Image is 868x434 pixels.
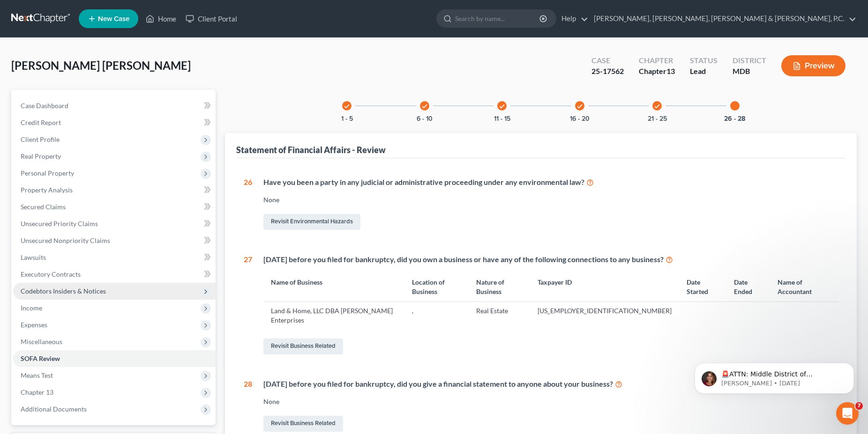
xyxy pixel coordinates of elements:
div: Chapter [639,55,675,66]
span: Secured Claims [21,203,66,211]
div: [DATE] before you filed for bankruptcy, did you give a financial statement to anyone about your b... [263,379,838,390]
span: Expenses [21,321,47,329]
iframe: Intercom live chat [836,402,859,425]
a: Revisit Business Related [263,338,343,354]
span: 13 [666,66,675,75]
div: None [263,397,838,406]
i: check [576,103,583,110]
th: Date Started [679,272,726,302]
i: check [344,103,350,110]
a: Case Dashboard [13,97,216,114]
button: 26 - 28 [724,116,745,122]
td: , [404,302,469,329]
span: [PERSON_NAME] [PERSON_NAME] [11,59,191,72]
button: 21 - 25 [648,116,667,122]
div: District [733,55,766,66]
span: SOFA Review [21,354,60,362]
a: Client Portal [181,10,242,27]
span: Additional Documents [21,405,87,413]
span: Means Test [21,371,53,379]
i: check [499,103,505,110]
th: Taxpayer ID [530,272,679,302]
i: check [421,103,428,110]
iframe: Intercom notifications message [681,343,868,409]
div: 27 [244,254,252,356]
div: Chapter [639,66,675,77]
div: Statement of Financial Affairs - Review [236,144,386,155]
th: Date Ended [726,272,771,302]
span: Client Profile [21,135,60,143]
input: Search by name... [455,10,541,27]
a: Unsecured Nonpriority Claims [13,232,216,249]
div: Case [591,55,624,66]
div: [DATE] before you filed for bankruptcy, did you own a business or have any of the following conne... [263,254,838,265]
span: Income [21,304,42,312]
a: SOFA Review [13,350,216,367]
a: Lawsuits [13,249,216,266]
i: check [654,103,660,110]
a: Credit Report [13,114,216,131]
th: Location of Business [404,272,469,302]
a: Revisit Environmental Hazards [263,214,360,230]
a: Revisit Business Related [263,416,343,432]
div: None [263,195,838,205]
a: Help [557,10,588,27]
span: Codebtors Insiders & Notices [21,287,106,295]
span: Unsecured Nonpriority Claims [21,236,110,244]
span: Credit Report [21,118,61,126]
a: [PERSON_NAME], [PERSON_NAME], [PERSON_NAME] & [PERSON_NAME], P.C. [589,10,856,27]
a: Property Analysis [13,182,216,199]
div: 26 [244,177,252,232]
span: Executory Contracts [21,270,81,278]
th: Name of Business [263,272,404,302]
span: Lawsuits [21,253,46,261]
button: 11 - 15 [494,116,510,122]
span: 7 [855,402,863,410]
th: Name of Accountant [770,272,838,302]
button: 6 - 10 [417,116,433,122]
span: Real Property [21,152,61,160]
td: Land & Home, LLC DBA [PERSON_NAME] Enterprises [263,302,404,329]
div: MDB [733,66,766,77]
th: Nature of Business [469,272,530,302]
button: 16 - 20 [570,116,590,122]
button: Preview [781,55,846,76]
td: Real Estate [469,302,530,329]
a: Unsecured Priority Claims [13,215,216,232]
span: Property Analysis [21,186,73,194]
a: Home [141,10,181,27]
span: Miscellaneous [21,338,62,346]
span: New Case [98,15,129,22]
a: Executory Contracts [13,266,216,283]
div: Status [690,55,718,66]
span: Case Dashboard [21,102,68,110]
span: Unsecured Priority Claims [21,220,98,228]
div: Lead [690,66,718,77]
td: [US_EMPLOYER_IDENTIFICATION_NUMBER] [530,302,679,329]
div: Have you been a party in any judicial or administrative proceeding under any environmental law? [263,177,838,188]
a: Secured Claims [13,199,216,215]
button: 1 - 5 [341,116,353,122]
span: Personal Property [21,169,74,177]
div: 25-17562 [591,66,624,77]
span: Chapter 13 [21,388,53,396]
div: 28 [244,379,252,434]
